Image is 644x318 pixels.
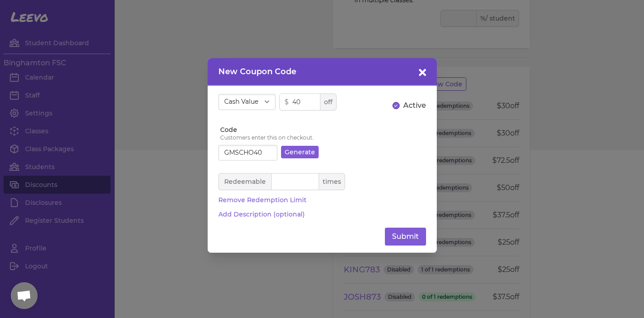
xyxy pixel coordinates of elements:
div: off [320,93,337,110]
div: Open chat [11,282,38,309]
button: close button [415,65,430,80]
div: times [319,173,345,190]
header: New Coupon Code [208,58,437,86]
span: $ [285,98,289,106]
label: Code [220,125,319,134]
p: Customers enter this on checkout. [220,134,319,141]
button: Generate [281,146,319,158]
span: Redeemable [224,177,266,186]
button: Remove Redemption Limit [218,195,307,204]
button: Add Description (optional) [218,210,305,219]
button: Submit [385,228,426,246]
span: Active [403,100,426,111]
